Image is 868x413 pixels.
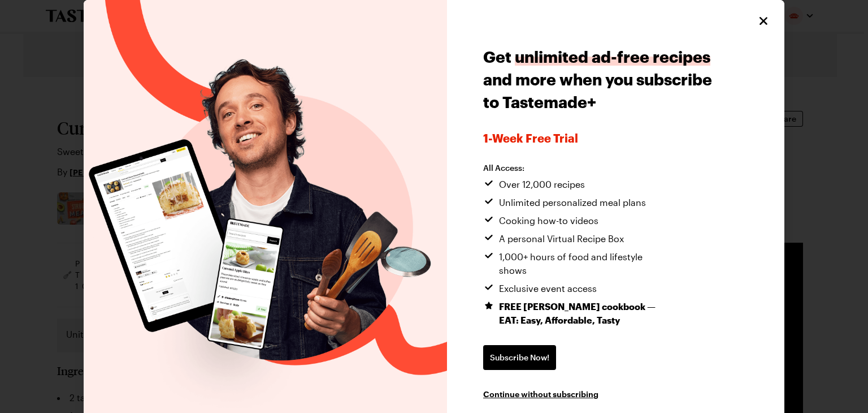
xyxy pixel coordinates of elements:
[490,352,549,363] span: Subscribe Now!
[483,131,715,145] span: 1-week Free Trial
[483,163,670,173] h2: All Access:
[483,345,556,370] a: Subscribe Now!
[515,48,710,66] span: unlimited ad-free recipes
[499,214,598,227] span: Cooking how-to videos
[499,196,646,209] span: Unlimited personalized meal plans
[499,282,597,295] span: Exclusive event access
[499,300,670,327] span: FREE [PERSON_NAME] cookbook — EAT: Easy, Affordable, Tasty
[499,178,585,191] span: Over 12,000 recipes
[483,45,715,113] h1: Get and more when you subscribe to Tastemade+
[483,388,598,399] button: Continue without subscribing
[499,250,670,277] span: 1,000+ hours of food and lifestyle shows
[756,14,771,28] button: Close
[499,232,624,246] span: A personal Virtual Recipe Box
